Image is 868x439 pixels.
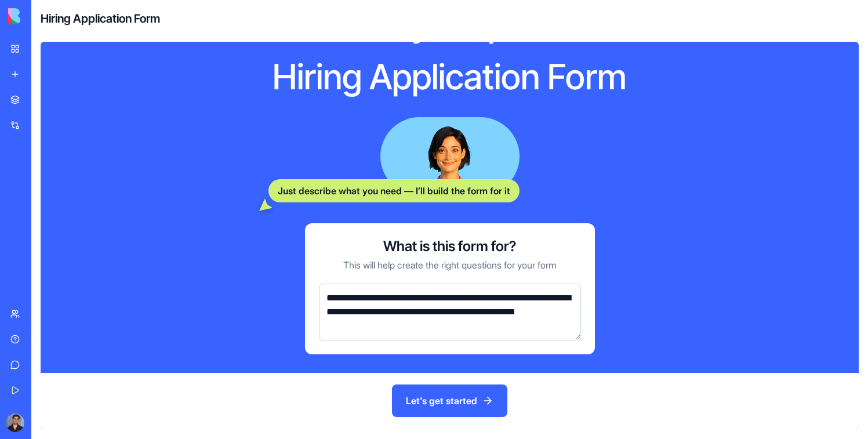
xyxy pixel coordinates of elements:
h1: Hiring Application Form [227,55,673,99]
div: Just describe what you need — I’ll build the form for it [268,179,520,202]
p: This will help create the right questions for your form [343,258,557,272]
img: logo [8,8,80,24]
h4: Hiring Application Form [41,10,160,27]
h3: What is this form for? [383,237,516,256]
img: ACg8ocKkd7UVkVbHblJWoGhFXarMQxtj_wZQ8EPx6keCi8ZRV4oy56bs=s96-c [6,413,24,432]
button: Let's get started [392,384,507,417]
